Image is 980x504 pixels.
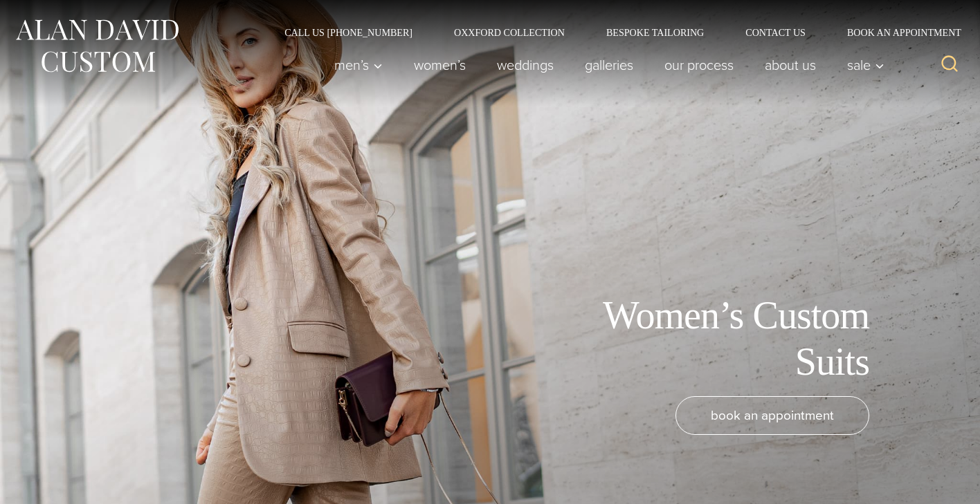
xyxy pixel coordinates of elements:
a: Contact Us [725,28,826,37]
a: Book an Appointment [826,28,966,37]
img: Alan David Custom [14,15,180,77]
a: Call Us [PHONE_NUMBER] [264,28,433,37]
h1: Women’s Custom Suits [558,292,869,385]
span: book an appointment [711,405,834,425]
span: Sale [847,58,884,72]
a: About Us [750,51,832,79]
a: Our Process [649,51,750,79]
a: weddings [482,51,570,79]
a: Women’s [399,51,482,79]
a: Oxxford Collection [433,28,586,37]
span: Men’s [334,58,383,72]
button: View Search Form [933,48,966,82]
nav: Primary Navigation [319,51,892,79]
a: Bespoke Tailoring [586,28,725,37]
nav: Secondary Navigation [264,28,966,37]
a: Galleries [570,51,649,79]
a: book an appointment [675,396,869,435]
